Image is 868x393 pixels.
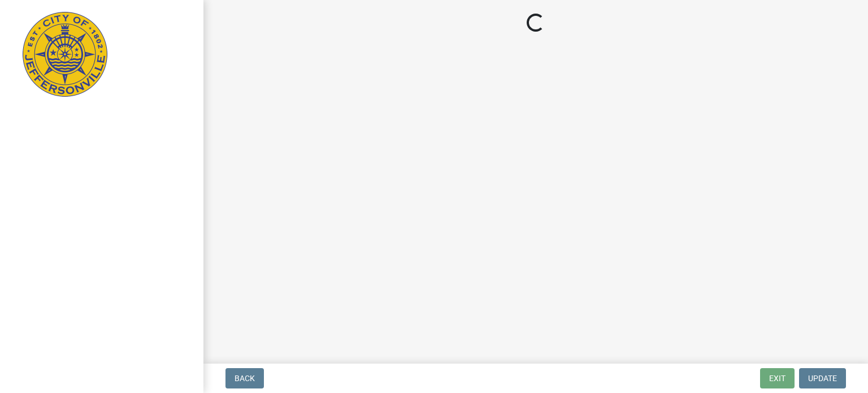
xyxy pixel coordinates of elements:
[225,368,264,388] button: Back
[235,374,255,383] span: Back
[799,368,846,388] button: Update
[760,368,795,388] button: Exit
[23,12,107,97] img: City of Jeffersonville, Indiana
[808,374,837,383] span: Update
